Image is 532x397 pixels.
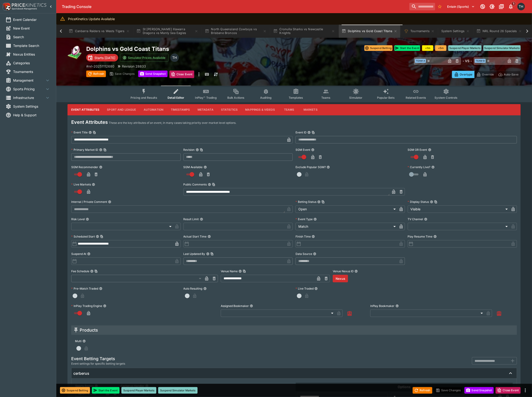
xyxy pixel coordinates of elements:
[243,270,246,273] button: Copy To Clipboard
[452,71,475,78] button: Overtype
[71,304,102,308] p: InPlay Trading Engine
[71,287,98,291] p: Pre-Match Traded
[13,60,50,65] span: Categories
[296,252,312,256] p: Data Source
[71,200,107,204] p: Internal / Private Comment
[86,64,114,69] p: Copy To Clipboard
[71,234,95,238] p: Scheduled Start
[413,387,432,394] button: Refresh
[13,104,50,109] span: System Settings
[434,235,437,238] button: Play Resume Time
[184,234,207,238] p: Actual Start Time
[120,54,169,62] button: Simulator Prices Available
[296,217,313,221] p: Event Type
[321,96,331,99] span: Teams
[167,104,194,115] button: Timestamps
[140,104,167,115] button: Automation
[204,166,207,169] button: SGM Available
[428,148,431,151] button: SGM OR Event
[71,217,85,221] p: Risk Level
[94,55,115,60] p: Starts [DATE]
[71,252,86,256] p: Suspend At
[200,148,203,151] button: Copy To Clipboard
[436,3,444,10] button: No Bookmarks
[170,53,179,62] div: Todd Henderson
[212,183,215,186] button: Copy To Clipboard
[474,71,496,78] button: Override
[108,200,111,204] button: Internal / Private Comment
[364,45,393,51] button: Suspend Betting
[409,3,435,10] input: search
[312,131,315,134] button: Copy To Clipboard
[67,104,103,115] button: Event Attributes
[394,45,420,51] button: Start the Event
[184,287,202,291] p: Auto Resulting
[71,130,88,134] p: Event Title
[296,287,314,291] p: Live Traded
[194,104,217,115] button: Metadata
[13,52,50,57] span: Nexus Entities
[396,304,399,308] button: InPlay Bookmaker
[463,58,472,63] h6: - VS -
[103,104,140,115] button: Sport and League
[71,148,98,152] p: Primary Market ID
[80,327,98,333] h5: Products
[408,165,431,169] p: Currently Live?
[127,86,461,102] div: Event type filters
[99,148,102,151] button: Primary Market IDCopy To Clipboard
[86,45,303,53] h2: Copy To Clipboard
[279,104,300,115] button: Teams
[424,218,427,221] button: TV Channel
[406,96,426,99] span: Related Events
[311,148,315,151] button: SGM Event
[13,26,50,31] span: New Event
[1,2,11,11] img: PriceKinetics Logo
[86,71,106,77] button: Refresh
[203,287,207,290] button: Auto Resulting
[504,72,519,77] p: Auto-Save
[71,269,89,273] p: Fee Schedule
[239,270,242,273] button: Venue NameCopy To Clipboard
[75,339,82,343] p: Multi
[138,71,168,77] button: Send Snapshot
[221,269,238,273] p: Venue Name
[217,104,242,115] button: Statistics
[296,130,307,134] p: Event ID
[448,45,481,51] button: Suspend Player Markets
[333,275,348,282] button: Nexus
[221,304,249,308] p: Assigned Bookmaker
[482,72,494,77] p: Override
[227,96,245,99] span: Bulk Actions
[109,121,236,125] p: These are the key attributes of an event, in many cases taking priority over market level options.
[314,218,317,221] button: Event Type
[516,1,526,12] button: Todd Henderson
[100,235,103,238] button: Copy To Clipboard
[184,182,207,186] p: Public Comments
[445,3,478,10] button: Select Tenant
[517,3,525,10] div: Todd Henderson
[523,388,528,393] button: more
[87,252,90,256] button: Suspend At
[66,25,132,38] button: Canberra Raiders vs Wests Tigers
[422,45,433,51] button: +1m
[401,25,438,38] button: Tournaments
[184,252,205,256] p: Last Updated By
[312,235,315,238] button: Finish Time
[196,148,199,151] button: RevisionCopy To Clipboard
[408,217,423,221] p: TV Channel
[349,96,363,99] span: Simulator
[73,371,89,376] h6: cerberus
[497,2,506,11] button: Documentation
[435,45,446,51] button: +5m
[296,148,310,152] p: SGM Event
[434,200,438,204] button: Copy To Clipboard
[13,17,50,22] span: Event Calendar
[355,270,358,273] button: Venue Nexus ID
[169,71,195,78] button: Close Event
[270,25,338,38] button: Cronulla Sharks vs Newcastle Knights
[250,304,253,308] button: Assigned Bookmaker
[13,87,45,91] span: Sports Pricing
[99,166,102,169] button: SGM Recommender
[333,269,354,273] p: Venue Nexus ID
[408,205,510,213] div: Visible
